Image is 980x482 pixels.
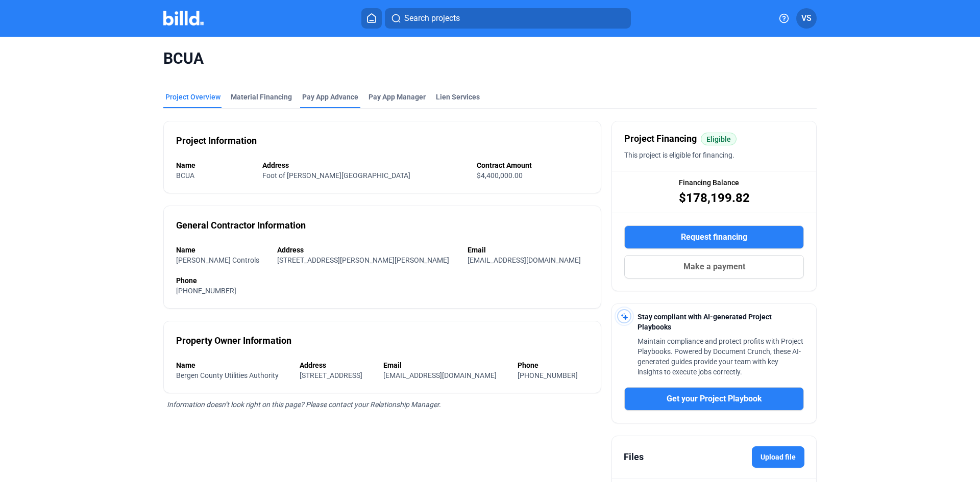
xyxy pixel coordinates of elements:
span: Stay compliant with AI-generated Project Playbooks [638,313,772,331]
div: Lien Services [436,92,480,102]
span: Bergen County Utilities Authority [176,371,279,379]
span: [EMAIL_ADDRESS][DOMAIN_NAME] [383,371,497,379]
mat-chip: Eligible [701,133,737,145]
span: Pay App Manager [369,92,426,102]
div: Address [262,160,467,170]
button: Get your Project Playbook [624,387,804,411]
span: Search projects [404,12,460,24]
div: Pay App Advance [302,92,358,102]
span: [EMAIL_ADDRESS][DOMAIN_NAME] [468,256,581,264]
div: General Contractor Information [176,218,306,233]
button: Request financing [624,225,804,249]
div: Address [300,360,373,370]
div: Material Financing [231,92,292,102]
label: Upload file [752,446,804,468]
span: $4,400,000.00 [477,171,523,180]
span: $178,199.82 [679,190,750,206]
button: Make a payment [624,255,804,278]
span: [PHONE_NUMBER] [518,371,578,379]
div: Name [176,245,267,255]
div: Phone [176,275,589,286]
span: Foot of [PERSON_NAME][GEOGRAPHIC_DATA] [262,171,410,180]
span: Financing Balance [679,177,739,188]
span: This project is eligible for financing. [624,151,734,159]
span: [STREET_ADDRESS][PERSON_NAME][PERSON_NAME] [277,256,449,264]
div: Project Information [176,134,257,148]
div: Property Owner Information [176,334,291,348]
img: Billd Company Logo [163,11,204,26]
div: Address [277,245,457,255]
span: Maintain compliance and protect profits with Project Playbooks. Powered by Document Crunch, these... [638,337,803,376]
div: Phone [518,360,589,370]
span: BCUA [163,49,817,68]
div: Files [624,450,644,464]
div: Name [176,360,289,370]
span: [STREET_ADDRESS] [300,371,362,379]
span: Information doesn’t look right on this page? Please contact your Relationship Manager. [167,400,441,409]
span: Get your Project Playbook [667,393,762,405]
div: Contract Amount [477,160,589,170]
div: Email [383,360,507,370]
div: Email [468,245,589,255]
span: Project Financing [624,132,697,146]
span: Request financing [681,231,747,243]
span: [PERSON_NAME] Controls [176,256,259,264]
div: Name [176,160,252,170]
span: Make a payment [683,261,745,273]
span: BCUA [176,171,194,180]
span: [PHONE_NUMBER] [176,287,236,295]
button: VS [796,8,817,29]
span: VS [801,12,812,24]
div: Project Overview [165,92,220,102]
button: Search projects [385,8,631,29]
